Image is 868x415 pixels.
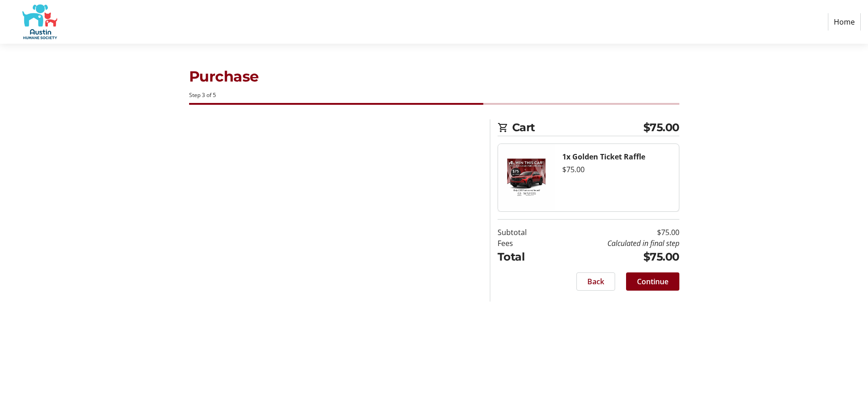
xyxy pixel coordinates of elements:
[562,164,672,175] div: $75.00
[498,144,555,211] img: Golden Ticket Raffle
[512,119,643,136] span: Cart
[576,272,615,291] button: Back
[637,276,668,287] span: Continue
[7,4,72,40] img: Austin Humane Society's Logo
[550,238,679,249] td: Calculated in final step
[498,227,550,238] td: Subtotal
[626,272,679,291] button: Continue
[550,249,679,265] td: $75.00
[550,227,679,238] td: $75.00
[562,152,645,162] strong: 1x Golden Ticket Raffle
[189,91,679,99] div: Step 3 of 5
[498,249,550,265] td: Total
[189,66,679,87] h1: Purchase
[643,119,679,136] span: $75.00
[498,238,550,249] td: Fees
[587,276,604,287] span: Back
[828,13,861,31] a: Home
